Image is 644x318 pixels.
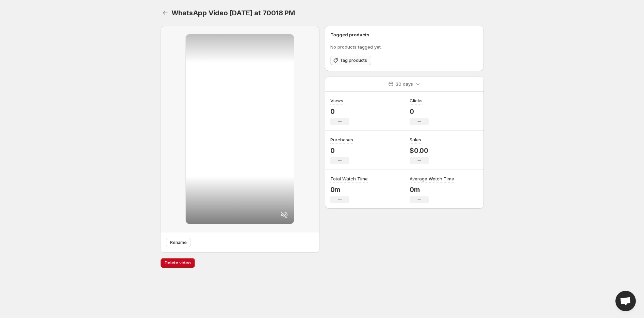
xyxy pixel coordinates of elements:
p: 0 [410,107,429,116]
h3: Sales [410,136,421,143]
p: 0 [330,146,353,155]
p: 0m [410,185,454,194]
span: Delete video [165,260,191,266]
button: Delete video [161,258,195,268]
p: 0 [330,107,349,116]
p: No products tagged yet. [330,43,478,50]
button: Rename [166,238,191,247]
h6: Tagged products [330,31,478,38]
p: $0.00 [410,146,429,155]
button: Tag products [330,56,371,65]
div: Open chat [615,291,636,311]
span: Rename [170,240,187,245]
span: WhatsApp Video [DATE] at 70018 PM [171,9,295,17]
h3: Average Watch Time [410,175,454,182]
h3: Views [330,97,343,104]
h3: Purchases [330,136,353,143]
h3: Total Watch Time [330,175,368,182]
button: Settings [161,8,170,18]
p: 30 days [396,81,413,87]
h3: Clicks [410,97,423,104]
span: Tag products [340,58,367,63]
p: 0m [330,185,368,194]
